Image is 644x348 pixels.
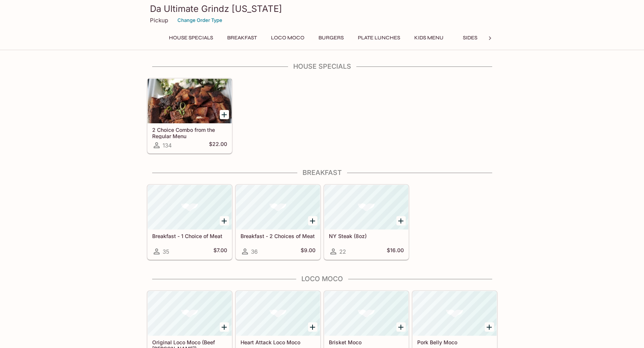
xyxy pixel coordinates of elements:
[410,33,448,43] button: Kids Menu
[251,248,258,255] span: 36
[485,322,494,332] button: Add Pork Belly Moco
[396,322,406,332] button: Add Brisket Moco
[152,127,227,139] h5: 2 Choice Combo from the Regular Menu
[236,185,320,230] div: Breakfast - 2 Choices of Meat
[223,33,261,43] button: Breakfast
[236,185,320,260] a: Breakfast - 2 Choices of Meat36$9.00
[147,185,232,260] a: Breakfast - 1 Choice of Meat35$7.00
[324,185,408,230] div: NY Steak (8oz)
[147,78,232,153] a: 2 Choice Combo from the Regular Menu134$22.00
[174,14,226,26] button: Change Order Type
[241,339,316,345] h5: Heart Attack Loco Moco
[339,248,346,255] span: 22
[387,247,404,256] h5: $16.00
[163,248,169,255] span: 35
[163,142,172,149] span: 134
[267,33,308,43] button: Loco Moco
[396,216,406,225] button: Add NY Steak (8oz)
[301,247,316,256] h5: $9.00
[152,233,227,239] h5: Breakfast - 1 Choice of Meat
[220,216,229,225] button: Add Breakfast - 1 Choice of Meat
[148,79,232,123] div: 2 Choice Combo from the Regular Menu
[241,233,316,239] h5: Breakfast - 2 Choices of Meat
[213,247,227,256] h5: $7.00
[236,291,320,336] div: Heart Attack Loco Moco
[329,233,404,239] h5: NY Steak (8oz)
[148,185,232,230] div: Breakfast - 1 Choice of Meat
[314,33,348,43] button: Burgers
[329,339,404,345] h5: Brisket Moco
[324,185,409,260] a: NY Steak (8oz)22$16.00
[165,33,217,43] button: House Specials
[324,291,408,336] div: Brisket Moco
[150,17,168,24] p: Pickup
[354,33,404,43] button: Plate Lunches
[148,291,232,336] div: Original Loco Moco (Beef Patty)
[147,275,497,283] h4: Loco Moco
[220,322,229,332] button: Add Original Loco Moco (Beef Patty)
[150,3,494,14] h3: Da Ultimate Grindz [US_STATE]
[147,169,497,177] h4: Breakfast
[147,62,497,71] h4: House Specials
[308,322,317,332] button: Add Heart Attack Loco Moco
[417,339,492,345] h5: Pork Belly Moco
[413,291,497,336] div: Pork Belly Moco
[220,110,229,119] button: Add 2 Choice Combo from the Regular Menu
[308,216,317,225] button: Add Breakfast - 2 Choices of Meat
[209,141,227,150] h5: $22.00
[454,33,487,43] button: Sides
